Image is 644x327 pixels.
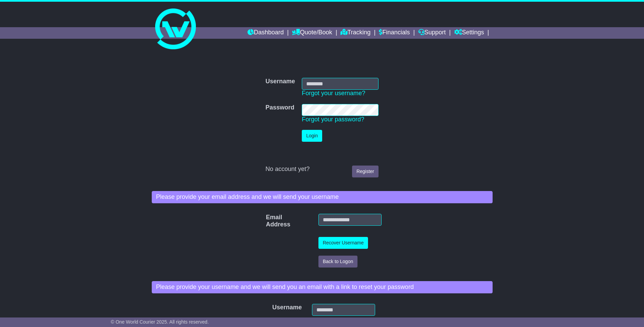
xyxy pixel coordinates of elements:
span: © One World Courier 2025. All rights reserved. [111,319,209,325]
a: Financials [379,27,410,39]
label: Username [265,78,295,85]
a: Quote/Book [292,27,332,39]
div: No account yet? [265,166,379,173]
label: Username [269,304,278,311]
a: Register [352,166,379,177]
div: Please provide your email address and we will send your username [152,191,493,203]
a: Support [418,27,446,39]
a: Dashboard [247,27,284,39]
a: Forgot your username? [302,90,365,97]
a: Settings [454,27,484,39]
a: Forgot your password? [302,116,364,123]
button: Back to Logon [318,256,358,268]
button: Recover Username [318,237,368,249]
a: Tracking [341,27,370,39]
label: Email Address [262,214,275,228]
label: Password [265,104,294,111]
div: Please provide your username and we will send you an email with a link to reset your password [152,281,493,293]
button: Login [302,130,322,142]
